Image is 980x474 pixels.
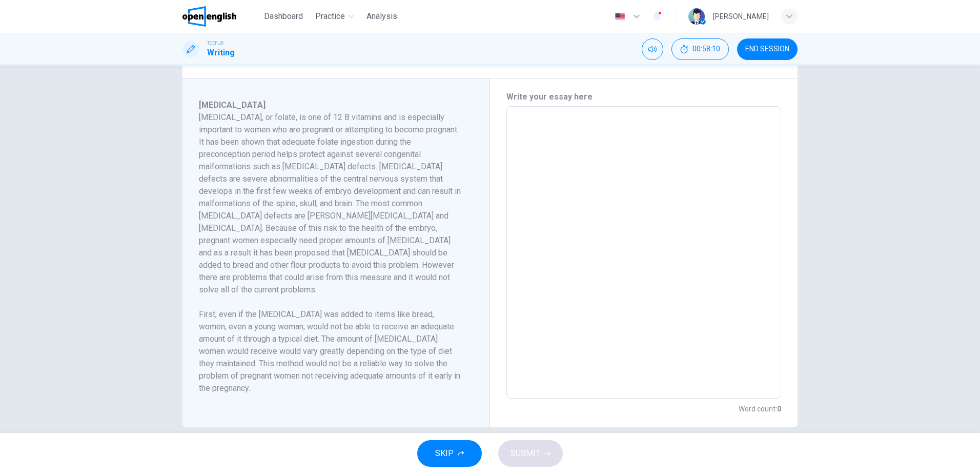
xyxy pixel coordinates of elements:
[366,10,397,23] span: Analysis
[207,47,235,59] h1: Writing
[688,8,705,25] img: Profile picture
[745,45,789,53] span: END SESSION
[614,13,626,21] img: en
[435,446,454,461] span: SKIP
[199,100,266,110] span: [MEDICAL_DATA]
[642,38,663,60] div: Mute
[207,39,223,47] span: TOEFL®
[692,45,720,53] span: 00:58:10
[671,38,729,60] div: Hide
[264,10,303,23] span: Dashboard
[315,10,345,23] span: Practice
[417,440,482,467] button: SKIP
[506,91,781,103] h6: Write your essay here
[199,308,461,394] h6: First, even if the [MEDICAL_DATA] was added to items like bread, women, even a young woman, would...
[777,405,781,413] strong: 0
[182,6,236,27] img: OpenEnglish logo
[311,7,358,26] button: Practice
[713,10,769,23] div: [PERSON_NAME]
[182,6,260,27] a: OpenEnglish logo
[199,111,461,296] h6: [MEDICAL_DATA], or folate, is one of 12 B vitamins and is especially important to women who are p...
[737,38,798,60] button: END SESSION
[739,403,781,415] h6: Word count :
[671,38,729,60] button: 00:58:10
[362,7,401,26] button: Analysis
[260,7,307,26] button: Dashboard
